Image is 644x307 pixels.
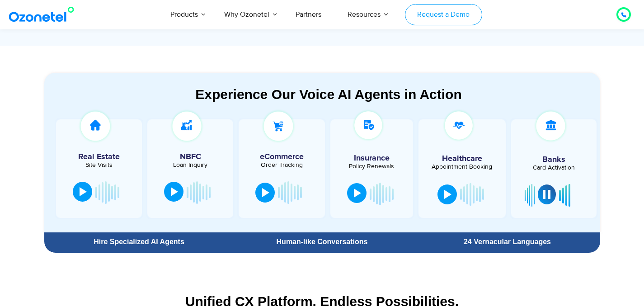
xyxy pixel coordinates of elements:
h5: Healthcare [425,155,499,163]
h5: NBFC [152,153,229,161]
a: Request a Demo [405,4,482,25]
div: 24 Vernacular Languages [419,238,595,246]
h5: Insurance [335,154,409,162]
h5: eCommerce [243,153,320,161]
div: Appointment Booking [425,164,499,170]
h5: Real Estate [61,153,137,161]
div: Card Activation [516,165,592,171]
h5: Banks [516,156,592,164]
div: Human-like Conversations [234,238,410,246]
div: Experience Our Voice AI Agents in Action [53,86,604,102]
div: Policy Renewals [335,163,409,170]
div: Hire Specialized AI Agents [49,238,230,246]
div: Loan Inquiry [152,162,229,168]
div: Order Tracking [243,162,320,168]
div: Site Visits [61,162,137,168]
